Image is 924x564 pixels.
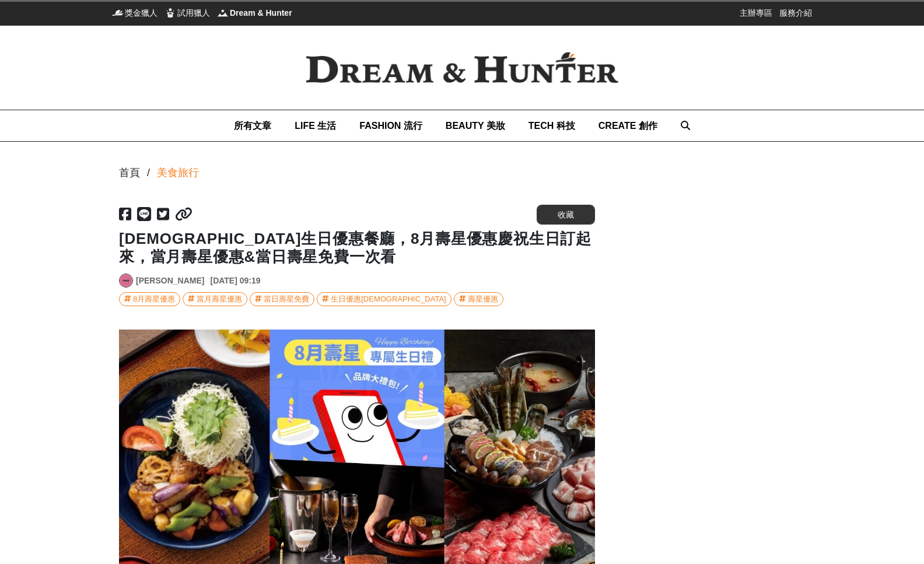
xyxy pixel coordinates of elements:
a: 當月壽星優惠 [183,292,247,306]
a: [PERSON_NAME] [136,275,204,287]
div: 首頁 [119,165,140,181]
a: BEAUTY 美妝 [446,110,505,141]
div: 生日優惠[DEMOGRAPHIC_DATA] [331,293,446,306]
img: 獎金獵人 [112,7,124,19]
span: LIFE 生活 [295,121,336,131]
a: CREATE 創作 [598,110,657,141]
a: Avatar [119,274,133,288]
span: Dream & Hunter [230,7,292,19]
a: 服務介紹 [779,7,812,19]
a: FASHION 流行 [359,110,422,141]
a: 生日優惠[DEMOGRAPHIC_DATA] [317,292,451,306]
span: 所有文章 [234,121,271,131]
img: Dream & Hunter [287,33,637,102]
img: Avatar [120,274,132,287]
a: 獎金獵人獎金獵人 [112,7,157,19]
a: LIFE 生活 [295,110,336,141]
div: [DATE] 09:19 [210,275,260,287]
div: / [147,165,150,181]
img: 試用獵人 [164,7,176,19]
h1: [DEMOGRAPHIC_DATA]生日優惠餐廳，8月壽星優惠慶祝生日訂起來，當月壽星優惠&當日壽星免費一次看 [119,230,595,266]
div: 當月壽星優惠 [197,293,242,306]
span: 試用獵人 [177,7,210,19]
a: Dream & HunterDream & Hunter [217,7,292,19]
a: 壽星優惠 [454,292,503,306]
div: 8月壽星優惠 [133,293,175,306]
span: CREATE 創作 [598,121,657,131]
span: BEAUTY 美妝 [446,121,505,131]
button: 收藏 [537,205,595,225]
div: 當日壽星免費 [264,293,309,306]
a: TECH 科技 [528,110,575,141]
div: 壽星優惠 [468,293,498,306]
a: 主辦專區 [740,7,772,19]
a: 當日壽星免費 [250,292,314,306]
span: 獎金獵人 [125,7,157,19]
img: Dream & Hunter [217,7,229,19]
span: TECH 科技 [528,121,575,131]
a: 美食旅行 [157,165,199,181]
span: FASHION 流行 [359,121,422,131]
a: 試用獵人試用獵人 [164,7,210,19]
a: 所有文章 [234,110,271,141]
a: 8月壽星優惠 [119,292,180,306]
